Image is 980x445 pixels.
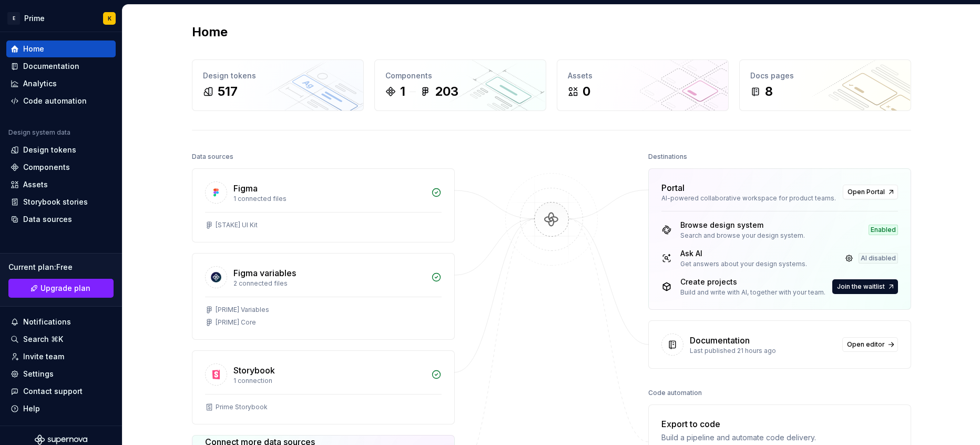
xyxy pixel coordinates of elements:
div: Notifications [23,317,71,327]
div: Design tokens [23,145,76,155]
div: Design tokens [203,70,353,81]
div: Analytics [23,78,57,89]
div: Build a pipeline and automate code delivery. [661,432,816,443]
div: Components [23,162,70,173]
div: Assets [568,70,718,81]
div: Create projects [680,277,825,287]
div: [STAKE] UI Kit [216,221,258,229]
div: Destinations [648,149,687,164]
button: EPrimeK [2,7,120,29]
span: Open editor [847,340,885,349]
a: Settings [6,366,116,382]
div: Enabled [869,225,898,235]
div: Search and browse your design system. [680,231,805,240]
div: Components [385,70,535,81]
div: Invite team [23,351,64,362]
h2: Home [192,24,228,41]
div: Storybook [233,364,275,377]
div: Ask AI [680,248,807,259]
span: Open Portal [848,188,885,196]
a: Components [6,159,116,176]
div: Contact support [23,386,83,397]
div: Documentation [23,61,79,72]
button: Notifications [6,313,116,330]
div: K [108,14,111,23]
div: Documentation [690,334,750,347]
a: Documentation [6,58,116,75]
a: Design tokens [6,141,116,158]
div: Help [23,403,40,414]
a: Home [6,41,116,57]
div: Figma variables [233,267,296,279]
span: Upgrade plan [40,283,90,294]
div: Code automation [648,386,702,400]
a: Code automation [6,93,116,109]
div: 8 [765,83,773,100]
div: Build and write with AI, together with your team. [680,288,825,297]
button: Contact support [6,383,116,400]
div: Browse design system [680,220,805,230]
a: Storybook stories [6,194,116,210]
a: Open Portal [843,185,898,199]
a: Components1203 [374,59,546,111]
button: Join the waitlist [832,279,898,294]
div: Code automation [23,96,87,106]
div: Search ⌘K [23,334,63,345]
a: Figma1 connected files[STAKE] UI Kit [192,168,455,242]
div: 2 connected files [233,279,425,288]
a: Assets [6,176,116,193]
a: Invite team [6,348,116,365]
a: Assets0 [557,59,729,111]
div: 1 connected files [233,195,425,203]
a: Analytics [6,75,116,92]
div: Assets [23,179,48,190]
div: Home [23,44,44,54]
div: Data sources [192,149,233,164]
div: Storybook stories [23,197,88,207]
button: Help [6,400,116,417]
div: Current plan : Free [8,262,114,272]
button: Search ⌘K [6,331,116,348]
div: Export to code [661,418,816,430]
div: AI-powered collaborative workspace for product teams. [661,194,836,203]
div: Design system data [8,128,70,137]
div: Settings [23,369,54,379]
a: Design tokens517 [192,59,364,111]
a: Figma variables2 connected files[PRIME] Variables[PRIME] Core [192,253,455,340]
div: [PRIME] Core [216,318,256,327]
a: Storybook1 connectionPrime Storybook [192,350,455,424]
div: 1 [400,83,405,100]
div: 517 [218,83,238,100]
div: 203 [435,83,458,100]
div: E [7,12,20,25]
div: Prime [24,13,45,24]
div: Data sources [23,214,72,225]
div: Docs pages [750,70,900,81]
div: 0 [583,83,590,100]
div: Portal [661,181,685,194]
div: Prime Storybook [216,403,268,411]
div: 1 connection [233,377,425,385]
div: Get answers about your design systems. [680,260,807,268]
a: Docs pages8 [739,59,911,111]
div: Figma [233,182,258,195]
a: Open editor [842,337,898,352]
a: Data sources [6,211,116,228]
div: [PRIME] Variables [216,306,269,314]
div: AI disabled [859,253,898,264]
button: Upgrade plan [8,279,114,298]
span: Join the waitlist [837,282,885,291]
div: Last published 21 hours ago [690,347,836,355]
svg: Supernova Logo [35,434,87,445]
